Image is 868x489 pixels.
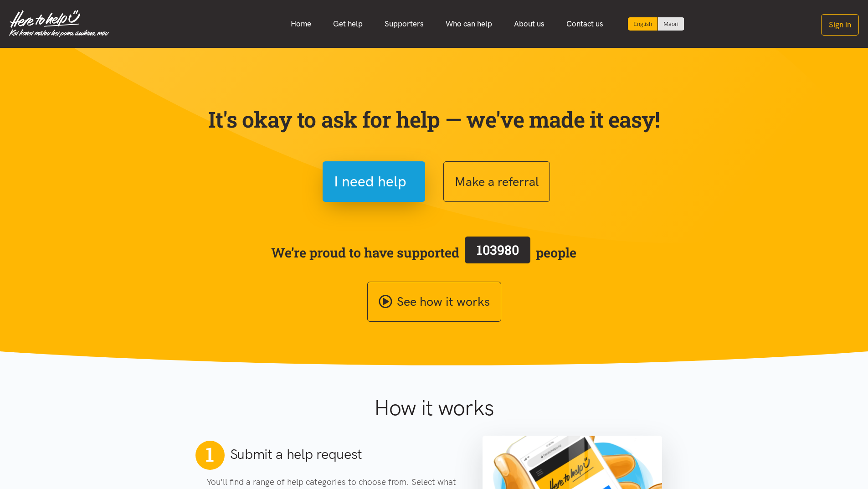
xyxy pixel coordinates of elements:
a: Contact us [555,14,614,34]
a: Switch to Te Reo Māori [658,17,684,31]
span: 103980 [477,241,519,258]
img: Home [9,10,109,37]
span: We’re proud to have supported people [271,235,576,270]
a: Who can help [435,14,503,34]
p: It's okay to ask for help — we've made it easy! [206,106,662,133]
a: Get help [322,14,374,34]
span: I need help [334,170,406,193]
a: See how it works [367,282,501,322]
a: Home [280,14,322,34]
div: Current language [628,17,658,31]
button: Sign in [821,14,859,36]
span: 1 [205,443,214,466]
a: About us [503,14,555,34]
h1: How it works [285,395,583,421]
button: Make a referral [443,161,550,202]
button: I need help [323,161,425,202]
a: Supporters [374,14,435,34]
h2: Submit a help request [230,445,363,464]
a: 103980 [459,235,536,270]
div: Language toggle [628,17,684,31]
